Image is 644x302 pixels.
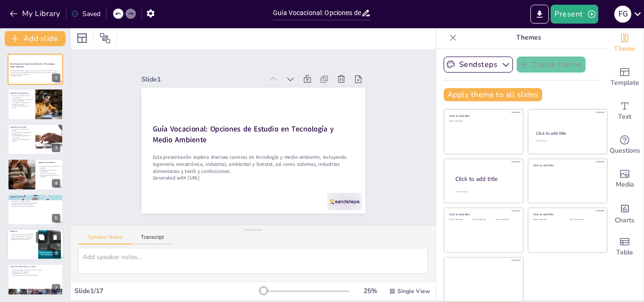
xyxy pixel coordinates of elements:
span: Single View [397,287,430,295]
span: Charts [615,215,635,226]
p: Generated with [URL] [10,75,60,77]
button: f G [614,5,631,24]
div: Add images, graphics, shapes or video [606,162,644,196]
button: Transcript [132,234,173,245]
p: Industrias Alimentarias y Textil [10,265,60,268]
strong: Guía Vocacional: Opciones de Estudio en Tecnología y Medio Ambiente [152,124,333,145]
div: Saved [71,9,100,18]
button: Sendsteps [444,57,513,73]
span: Position [99,33,111,44]
p: Ingeniería Forestal [10,195,60,198]
div: Click to add title [533,212,601,216]
button: Create theme [517,57,586,73]
p: Esta presentación explora diversas carreras en tecnología y medio ambiente, incluyendo ingeniería... [10,70,60,75]
p: Investigación y desarrollo de nuevos productos. [10,275,60,277]
span: Table [616,247,633,258]
span: Text [618,112,631,122]
div: 4 [52,179,60,188]
div: Click to add title [455,175,516,183]
span: Template [611,78,639,88]
div: 7 [8,264,63,295]
p: Se centra en el desarrollo de software. [10,233,35,235]
p: Ingeniería Ambiental [38,161,60,164]
div: Get real-time input from your audience [606,128,644,162]
p: Sostenibilidad en la industria. [10,273,60,275]
div: Click to add text [449,219,471,221]
div: Click to add text [536,140,598,142]
p: Se enfoca en la protección del medio ambiente. [38,166,60,169]
div: 5 [8,194,63,225]
div: Click to add text [533,219,563,221]
p: Sus habilidades son aplicables en varios sectores. [10,135,33,139]
div: Layout [74,31,90,46]
span: Ingeniería Mecatrónica [10,91,29,94]
div: 2 [52,109,60,117]
p: Generated with [URL] [152,174,354,181]
p: Se centra en la optimización de procesos. [10,128,33,131]
div: 3 [52,144,60,152]
p: Los ingenieros industriales disfrutan resolver problemas. [10,131,33,135]
p: Participan en proyectos de reforestación. [10,205,60,207]
p: Interés en programación y tecnología. [10,237,35,239]
span: Media [616,180,634,190]
p: Esta presentación explora diversas carreras en tecnología y medio ambiente, incluyendo ingeniería... [152,154,354,174]
span: Theme [614,44,636,54]
div: Click to add title [533,163,601,167]
p: Pasión por la sostenibilidad. [38,173,60,175]
div: Change the overall theme [606,26,644,60]
div: Slide 1 / 17 [74,286,259,295]
div: Add ready made slides [606,60,644,94]
strong: Guía Vocacional: Opciones de Estudio en Tecnología y Medio Ambiente [10,63,56,68]
p: Adaptación a nuevas tecnologías. [10,239,35,241]
div: Click to add title [536,131,599,136]
p: Ingeniería Industrial [10,126,33,129]
p: Creciente demanda de ingenieros ambientales. [38,174,60,178]
p: Enfoque en calidad y seguridad. [10,271,60,273]
p: Los ingenieros mecatrónicos son altamente demandados. [10,102,33,105]
p: Se enfoca en la gestión sostenible. [10,200,60,202]
div: Click to add text [495,219,517,221]
span: Questions [610,146,640,156]
div: 5 [52,214,60,222]
input: Insert title [273,6,361,20]
p: Gestión de tecnologías de información. [10,235,35,237]
button: Delete Slide [50,231,61,243]
p: La ingeniería mecatrónica fusiona varias disciplinas. [10,95,33,98]
p: Desarrollan soluciones para la contaminación. [38,169,60,172]
button: Add slide [5,31,66,46]
button: Speaker Notes [78,234,132,245]
div: Click to add title [449,212,517,216]
button: Export to PowerPoint [530,5,549,24]
div: 25 % [359,286,381,295]
p: La carrera prepara a los estudiantes para la automatización. [10,98,33,101]
div: 2 [8,89,63,120]
div: 1 [8,54,63,85]
div: Click to add title [449,114,517,118]
button: Present [551,5,598,24]
div: Add a table [606,230,644,264]
div: Add text boxes [606,94,644,128]
p: Promueve la conservación del medio ambiente. [10,202,60,204]
div: Click to add text [449,120,517,122]
p: Las oportunidades laborales son diversas. [10,105,33,108]
div: Slide 1 [141,75,264,84]
div: 3 [8,124,63,155]
p: Impacto en la rentabilidad de las empresas. [10,139,33,142]
p: Sistemas [10,230,35,233]
p: Ideal para quienes aman la naturaleza. [10,204,60,205]
button: Duplicate Slide [36,231,47,243]
div: Add charts and graphs [606,196,644,230]
div: 6 [52,249,61,257]
div: 6 [7,229,64,261]
div: 4 [8,159,63,190]
div: 1 [52,73,60,82]
p: Themes [461,26,596,49]
div: f G [614,6,631,23]
button: My Library [7,6,64,21]
p: Abarca la producción y gestión de alimentos y textiles. [10,269,60,271]
div: Click to add text [570,219,600,221]
button: Apply theme to all slides [444,88,542,101]
div: 7 [52,284,60,293]
div: Click to add body [455,191,515,193]
div: Click to add text [472,219,494,221]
